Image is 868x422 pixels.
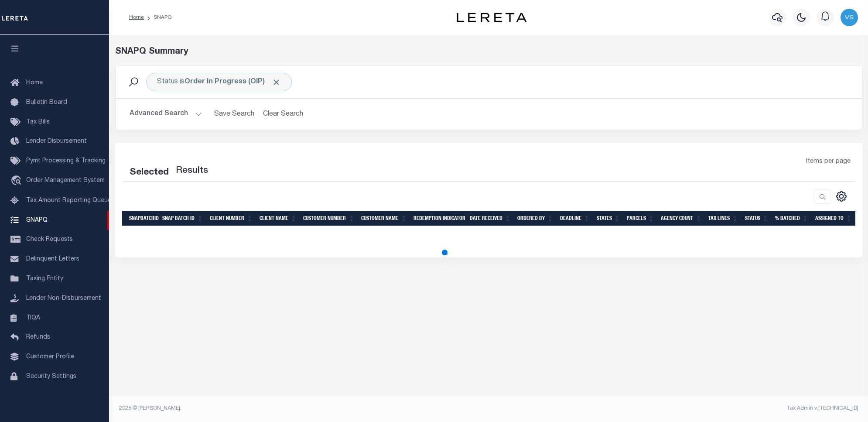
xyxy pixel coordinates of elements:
[806,157,851,167] span: Items per page
[159,211,206,226] th: SNAP BATCH ID
[113,405,489,412] div: 2025 © [PERSON_NAME].
[742,211,772,226] th: Status
[812,211,855,226] th: Assigned To
[26,80,43,86] span: Home
[130,106,202,123] button: Advanced Search
[841,9,858,26] img: svg+xml;base64,PHN2ZyB4bWxucz0iaHR0cDovL3d3dy53My5vcmcvMjAwMC9zdmciIHBvaW50ZXItZXZlbnRzPSJub25lIi...
[26,198,111,204] span: Tax Amount Reporting Queue
[26,256,79,262] span: Delinquent Letters
[26,138,87,144] span: Lender Disbursement
[26,374,76,380] span: Security Settings
[26,158,106,164] span: Pymt Processing & Tracking
[126,211,159,226] th: SNAPBatchId
[300,211,358,226] th: Customer Number
[26,217,48,223] span: SNAPQ
[26,99,67,106] span: Bulletin Board
[772,211,812,226] th: % batched
[657,211,705,226] th: Agency Count
[705,211,742,226] th: Tax Lines
[115,45,862,58] div: SNAPQ Summary
[209,106,260,123] button: Save Search
[623,211,657,226] th: Parcels
[557,211,593,226] th: Deadline
[26,237,73,243] span: Check Requests
[26,354,74,360] span: Customer Profile
[26,295,101,302] span: Lender Non-Disbursement
[26,178,105,184] span: Order Management System
[457,13,526,22] img: logo-dark.svg
[256,211,300,226] th: Client Name
[206,211,256,226] th: Client Number
[358,211,410,226] th: Customer Name
[130,166,169,180] div: Selected
[129,15,144,20] a: Home
[10,175,24,187] i: travel_explore
[146,73,292,91] div: Click to Edit
[26,334,50,340] span: Refunds
[260,106,307,123] button: Clear Search
[26,276,63,282] span: Taxing Entity
[593,211,623,226] th: States
[26,315,40,321] span: TIQA
[185,79,281,86] b: Order In Progress (OIP)
[495,405,858,412] div: Tax Admin v.[TECHNICAL_ID]
[26,119,50,125] span: Tax Bills
[144,14,171,21] li: SNAPQ
[272,78,281,87] span: Click to Remove
[466,211,514,226] th: Date Received
[176,164,208,178] label: Results
[410,211,466,226] th: Redemption Indicator
[514,211,557,226] th: Ordered By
